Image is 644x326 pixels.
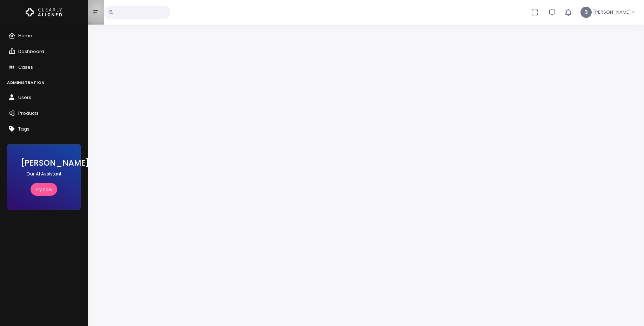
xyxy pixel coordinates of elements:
[593,9,631,16] span: [PERSON_NAME]
[18,126,29,132] span: Tags
[18,32,32,39] span: Home
[18,110,39,117] span: Products
[18,48,44,55] span: Dashboard
[26,5,62,20] img: Logo Horizontal
[31,183,57,196] a: Try now
[21,158,67,168] h3: [PERSON_NAME]
[18,64,33,71] span: Cases
[21,171,67,178] p: Our AI Assistant
[580,7,592,18] span: B
[18,94,31,101] span: Users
